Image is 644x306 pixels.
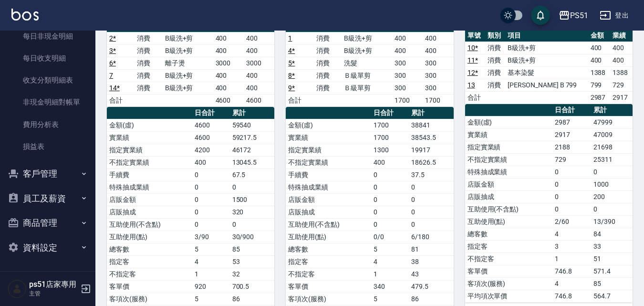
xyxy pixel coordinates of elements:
[192,181,230,193] td: 0
[465,215,552,228] td: 互助使用(點)
[371,144,409,156] td: 1300
[107,156,192,169] td: 不指定實業績
[314,32,342,44] td: 消費
[465,178,552,190] td: 店販金額
[591,277,633,290] td: 85
[552,215,591,228] td: 2/60
[409,131,454,144] td: 38543.5
[588,66,611,79] td: 1388
[588,91,611,104] td: 2987
[230,181,275,193] td: 0
[371,119,409,131] td: 1700
[552,166,591,178] td: 0
[591,141,633,153] td: 21698
[465,190,552,203] td: 店販抽成
[192,243,230,255] td: 5
[552,128,591,141] td: 2917
[610,30,633,42] th: 業績
[107,231,192,243] td: 互助使用(點)
[8,279,27,298] img: Person
[244,94,274,106] td: 4600
[465,116,552,128] td: 金額(虛)
[213,32,244,44] td: 400
[423,44,453,57] td: 400
[192,107,230,119] th: 日合計
[286,144,371,156] td: 指定實業績
[342,69,392,82] td: Ｂ級單剪
[409,169,454,181] td: 37.5
[192,193,230,206] td: 0
[192,255,230,268] td: 4
[342,44,392,57] td: B級洗+剪
[610,66,633,79] td: 1388
[552,240,591,253] td: 3
[29,280,78,289] h5: ps51店家專用
[192,280,230,293] td: 920
[409,119,454,131] td: 38841
[230,156,275,169] td: 13045.5
[552,190,591,203] td: 0
[409,193,454,206] td: 0
[4,211,92,235] button: 商品管理
[163,44,213,57] td: B級洗+剪
[230,293,275,305] td: 86
[371,107,409,119] th: 日合計
[192,206,230,218] td: 0
[342,57,392,69] td: 洗髮
[552,178,591,190] td: 0
[230,131,275,144] td: 59217.5
[107,94,135,106] td: 合計
[213,94,244,106] td: 4600
[213,44,244,57] td: 400
[409,280,454,293] td: 479.5
[465,290,552,302] td: 平均項次單價
[588,54,611,66] td: 400
[423,94,453,106] td: 1700
[465,203,552,215] td: 互助使用(不含點)
[409,156,454,169] td: 18626.5
[371,193,409,206] td: 0
[409,181,454,193] td: 0
[409,243,454,255] td: 81
[552,253,591,265] td: 1
[465,277,552,290] td: 客項次(服務)
[485,79,505,91] td: 消費
[591,253,633,265] td: 51
[596,7,633,24] button: 登出
[465,228,552,240] td: 總客數
[314,82,342,94] td: 消費
[244,82,274,94] td: 400
[591,290,633,302] td: 564.7
[4,235,92,260] button: 資料設定
[286,293,371,305] td: 客項次(服務)
[192,144,230,156] td: 4200
[552,203,591,215] td: 0
[552,277,591,290] td: 4
[423,82,453,94] td: 300
[107,218,192,231] td: 互助使用(不含點)
[552,153,591,166] td: 729
[371,131,409,144] td: 1700
[570,10,588,21] div: PS51
[591,228,633,240] td: 84
[107,206,192,218] td: 店販抽成
[107,193,192,206] td: 店販金額
[552,265,591,277] td: 746.8
[552,228,591,240] td: 4
[286,268,371,280] td: 不指定客
[135,57,162,69] td: 消費
[314,57,342,69] td: 消費
[163,57,213,69] td: 離子燙
[409,231,454,243] td: 6/180
[107,243,192,255] td: 總客數
[4,69,92,91] a: 收支分類明細表
[192,156,230,169] td: 400
[552,104,591,116] th: 日合計
[286,20,453,107] table: a dense table
[409,144,454,156] td: 19917
[107,20,274,107] table: a dense table
[371,231,409,243] td: 0/0
[485,66,505,79] td: 消費
[107,255,192,268] td: 指定客
[286,193,371,206] td: 店販金額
